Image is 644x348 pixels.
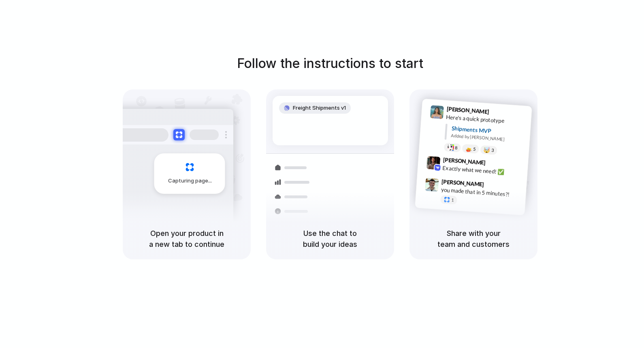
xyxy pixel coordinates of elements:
[446,113,527,127] div: Here's a quick prototype
[492,108,508,118] span: 9:41 AM
[443,155,486,167] span: [PERSON_NAME]
[419,228,528,250] h5: Share with your team and customers
[491,148,494,153] span: 3
[488,159,505,169] span: 9:42 AM
[451,132,525,144] div: Added by [PERSON_NAME]
[441,185,522,199] div: you made that in 5 minutes?!
[276,228,384,250] h5: Use the chat to build your ideas
[441,177,484,189] span: [PERSON_NAME]
[451,198,454,202] span: 1
[293,104,346,112] span: Freight Shipments v1
[168,177,213,185] span: Capturing page
[451,124,526,138] div: Shipments MVP
[484,147,490,153] div: 🤯
[132,228,241,250] h5: Open your product in a new tab to continue
[446,104,489,116] span: [PERSON_NAME]
[237,54,423,73] h1: Follow the instructions to start
[442,163,523,177] div: Exactly what we need! ✅
[473,147,476,151] span: 5
[486,181,503,191] span: 9:47 AM
[455,146,458,150] span: 8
